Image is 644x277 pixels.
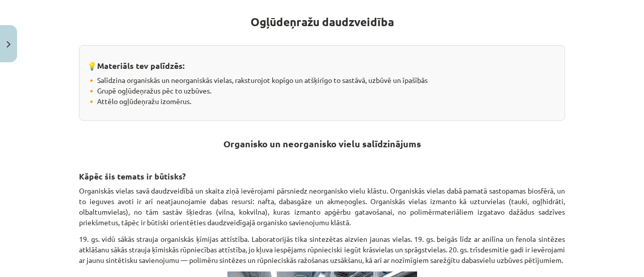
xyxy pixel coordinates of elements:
strong: Materiāls tev palīdzēs: [97,60,185,71]
p: 🔸 Salīdzina organiskās un neorganiskās vielas, raksturojot kopīgo un atšķirīgo to sastāvā, uzbūvē... [87,75,557,107]
strong: Kāpēc šis temats ir būtisks? [79,171,186,181]
strong: Organisko un neorganisko vielu salīdzinājums [223,138,421,149]
img: icon-close-lesson-0947bae3869378f0d4975bcd49f059093ad1ed9edebbc8119c70593378902aed.svg [7,41,11,48]
h3: 💡 [87,53,557,72]
p: Organiskās vielas savā daudzveidībā un skaita ziņā ievērojami pārsniedz neorganisko vielu klāstu.... [79,186,565,228]
strong: Ogļūdeņražu daudzveidība [251,15,394,29]
p: 19. gs. vidū sākās strauja organiskās ķīmijas attīstība. Laboratorijās tika sintezētas aizvien ja... [79,234,565,265]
